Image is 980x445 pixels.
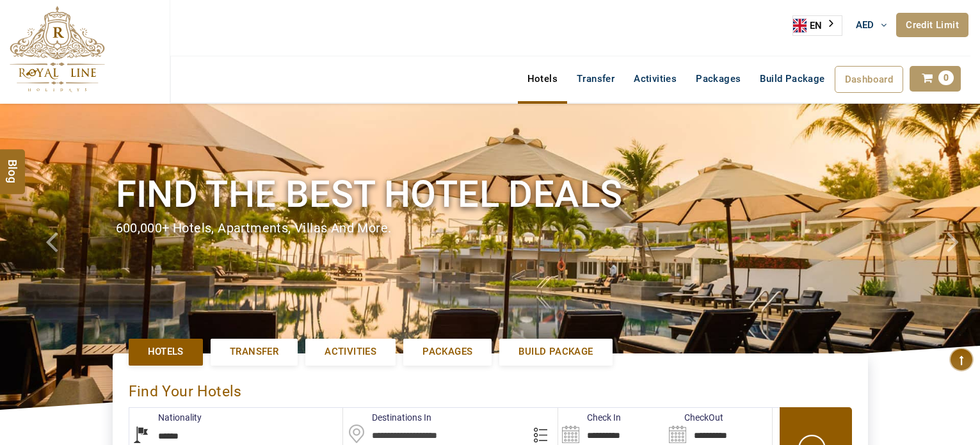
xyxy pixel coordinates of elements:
a: Transfer [211,339,298,365]
a: Packages [686,66,750,92]
a: Build Package [499,339,612,365]
a: Hotels [518,66,567,92]
span: AED [856,19,874,31]
a: EN [793,16,842,35]
a: Build Package [750,66,834,92]
img: The Royal Line Holidays [10,6,105,92]
label: CheckOut [665,411,723,424]
div: 600,000+ hotels, apartments, villas and more. [116,219,865,238]
h1: Find the best hotel deals [116,170,865,218]
span: 0 [938,70,954,85]
label: Check In [558,411,621,424]
span: Build Package [518,345,593,359]
span: Activities [325,345,376,359]
a: Hotels [129,339,203,365]
a: Transfer [567,66,624,92]
div: Find Your Hotels [129,369,852,407]
div: Language [792,15,842,36]
a: Activities [305,339,396,365]
span: Packages [422,345,472,359]
span: Hotels [148,345,184,359]
label: Destinations In [343,411,431,424]
a: Packages [403,339,492,365]
span: Transfer [230,345,278,359]
a: Credit Limit [896,13,968,37]
span: Blog [4,159,21,170]
label: Nationality [129,411,202,424]
aside: Language selected: English [792,15,842,36]
span: Dashboard [845,74,894,85]
a: 0 [910,66,961,92]
a: Activities [624,66,686,92]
